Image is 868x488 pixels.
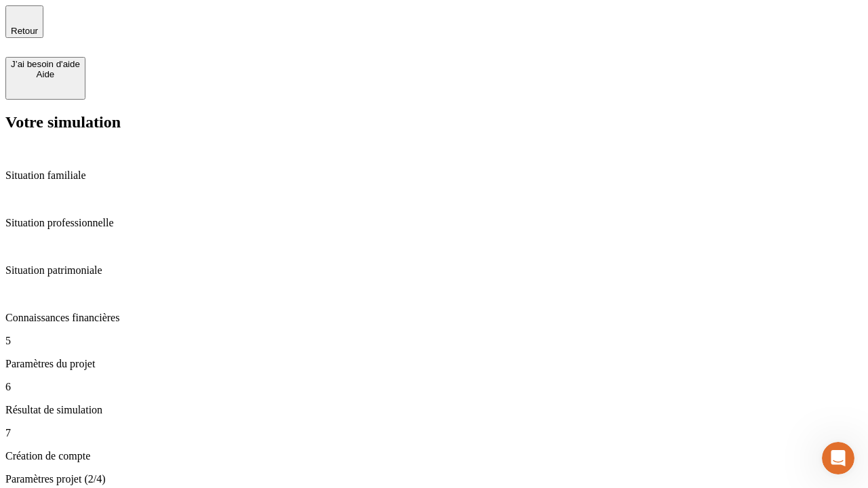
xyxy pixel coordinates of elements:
p: Situation familiale [5,169,863,182]
iframe: Intercom live chat [822,442,854,474]
button: Retour [5,5,43,38]
p: Connaissances financières [5,312,863,324]
p: Paramètres du projet [5,358,863,370]
p: Situation professionnelle [5,217,863,229]
p: 6 [5,381,863,393]
p: Résultat de simulation [5,404,863,416]
button: J’ai besoin d'aideAide [5,57,85,100]
h2: Votre simulation [5,113,863,131]
p: Situation patrimoniale [5,264,863,277]
p: Paramètres projet (2/4) [5,473,863,485]
p: 5 [5,335,863,347]
p: Création de compte [5,450,863,462]
div: Aide [11,69,80,79]
div: J’ai besoin d'aide [11,59,80,69]
p: 7 [5,427,863,439]
span: Retour [11,26,38,36]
